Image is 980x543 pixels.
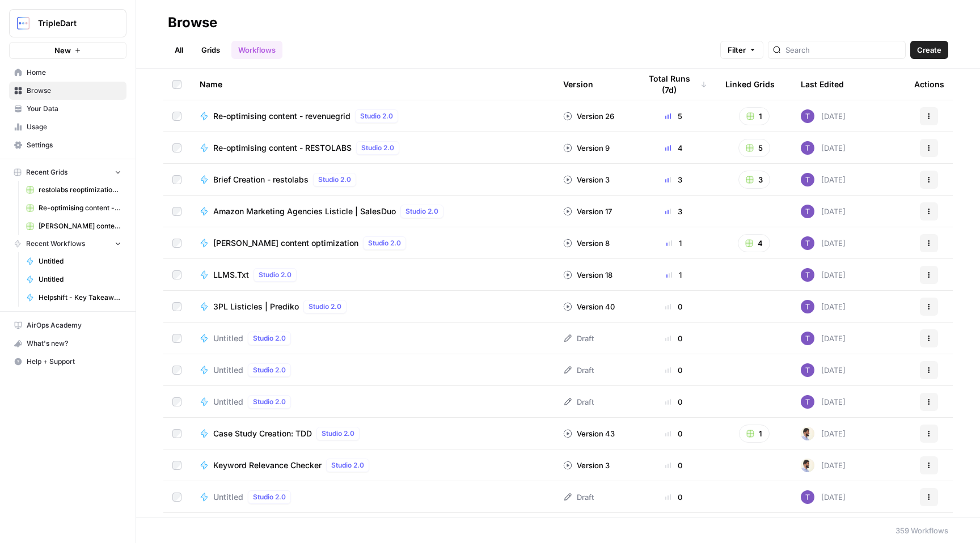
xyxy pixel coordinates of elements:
[213,491,243,503] span: Untitled
[640,396,707,408] div: 0
[910,41,948,59] button: Create
[640,206,707,217] div: 3
[200,109,545,123] a: Re-optimising content - revenuegridStudio 2.0
[9,118,126,136] a: Usage
[200,236,545,250] a: [PERSON_NAME] content optimizationStudio 2.0
[318,175,351,185] span: Studio 2.0
[9,164,126,181] button: Recent Grids
[9,63,126,82] a: Home
[405,206,438,217] span: Studio 2.0
[801,69,844,100] div: Last Edited
[801,363,846,377] div: [DATE]
[27,357,121,367] span: Help + Support
[739,107,770,125] button: 1
[27,140,121,150] span: Settings
[9,235,126,252] button: Recent Workflows
[801,109,814,123] img: ogabi26qpshj0n8lpzr7tvse760o
[168,14,217,32] div: Browse
[738,139,770,157] button: 5
[213,333,243,344] span: Untitled
[309,302,341,312] span: Studio 2.0
[322,429,354,439] span: Studio 2.0
[738,171,770,189] button: 3
[360,111,393,121] span: Studio 2.0
[200,459,545,472] a: Keyword Relevance CheckerStudio 2.0
[27,320,121,330] span: AirOps Academy
[213,111,350,122] span: Re-optimising content - revenuegrid
[27,104,121,114] span: Your Data
[200,300,545,313] a: 3PL Listicles | PredikoStudio 2.0
[801,300,814,313] img: ogabi26qpshj0n8lpzr7tvse760o
[728,44,746,56] span: Filter
[21,181,126,199] a: restolabs reoptimizations aug
[801,490,846,504] div: [DATE]
[563,269,612,281] div: Version 18
[640,69,707,100] div: Total Runs (7d)
[200,332,545,345] a: UntitledStudio 2.0
[9,136,126,154] a: Settings
[213,142,352,154] span: Re-optimising content - RESTOLABS
[914,69,944,100] div: Actions
[9,42,126,59] button: New
[801,141,846,155] div: [DATE]
[253,333,286,343] span: Studio 2.0
[640,460,707,471] div: 0
[9,9,126,37] button: Workspace: TripleDart
[640,111,707,122] div: 5
[200,173,545,186] a: Brief Creation - restolabsStudio 2.0
[21,252,126,270] a: Untitled
[801,236,814,250] img: ogabi26qpshj0n8lpzr7tvse760o
[801,205,846,218] div: [DATE]
[563,206,612,217] div: Version 17
[27,122,121,132] span: Usage
[9,316,126,334] a: AirOps Academy
[563,69,593,100] div: Version
[801,490,814,504] img: ogabi26qpshj0n8lpzr7tvse760o
[200,141,545,155] a: Re-optimising content - RESTOLABSStudio 2.0
[200,363,545,377] a: UntitledStudio 2.0
[563,428,615,439] div: Version 43
[231,41,282,59] a: Workflows
[640,269,707,281] div: 1
[640,301,707,312] div: 0
[801,459,814,472] img: ykaosv8814szsqn64d2bp9dhkmx9
[917,44,941,56] span: Create
[331,460,364,470] span: Studio 2.0
[563,174,610,185] div: Version 3
[213,269,249,281] span: LLMS.Txt
[253,397,286,407] span: Studio 2.0
[801,173,846,186] div: [DATE]
[200,205,545,218] a: Amazon Marketing Agencies Listicle | SalesDuoStudio 2.0
[39,256,121,266] span: Untitled
[39,185,121,195] span: restolabs reoptimizations aug
[640,142,707,154] div: 4
[21,270,126,289] a: Untitled
[200,427,545,440] a: Case Study Creation: TDDStudio 2.0
[26,239,85,249] span: Recent Workflows
[801,268,846,282] div: [DATE]
[801,363,814,377] img: ogabi26qpshj0n8lpzr7tvse760o
[801,395,814,409] img: ogabi26qpshj0n8lpzr7tvse760o
[801,268,814,282] img: ogabi26qpshj0n8lpzr7tvse760o
[368,238,401,248] span: Studio 2.0
[640,333,707,344] div: 0
[213,428,312,439] span: Case Study Creation: TDD
[253,492,286,502] span: Studio 2.0
[259,270,292,280] span: Studio 2.0
[26,167,67,177] span: Recent Grids
[213,206,396,217] span: Amazon Marketing Agencies Listicle | SalesDuo
[195,41,227,59] a: Grids
[801,427,846,440] div: [DATE]
[801,427,814,440] img: ykaosv8814szsqn64d2bp9dhkmx9
[801,109,846,123] div: [DATE]
[801,332,846,345] div: [DATE]
[801,300,846,313] div: [DATE]
[213,460,322,471] span: Keyword Relevance Checker
[895,525,948,536] div: 359 Workflows
[640,491,707,503] div: 0
[801,459,846,472] div: [DATE]
[168,41,190,59] a: All
[563,142,610,154] div: Version 9
[39,292,121,303] span: Helpshift - Key Takeaways
[640,364,707,376] div: 0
